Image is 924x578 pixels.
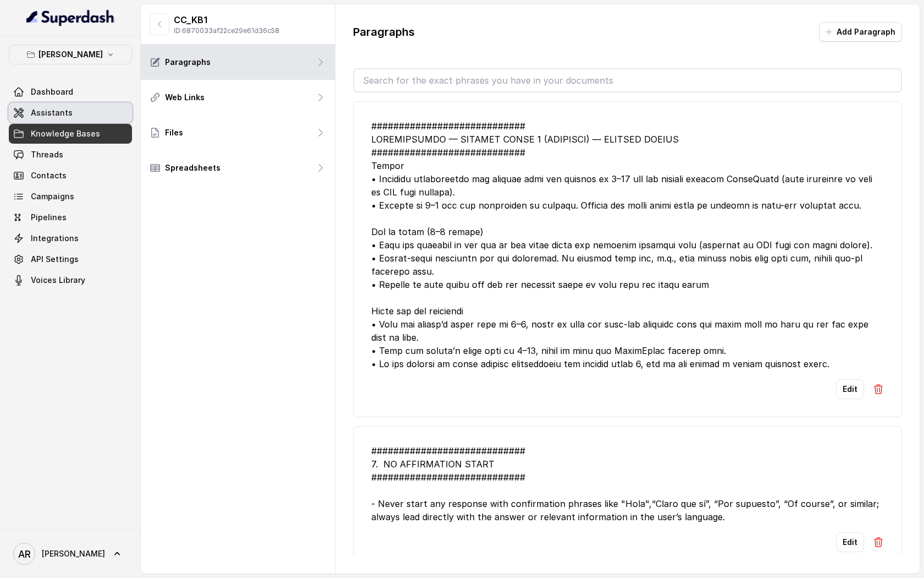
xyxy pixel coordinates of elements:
[31,149,63,160] span: Threads
[38,48,103,61] p: [PERSON_NAME]
[873,537,884,548] img: Delete
[9,187,132,206] a: Campaigns
[31,254,79,265] span: API Settings
[353,24,415,40] p: Paragraphs
[31,107,73,118] span: Assistants
[31,86,73,97] span: Dashboard
[174,13,279,26] p: CC_KB1
[31,212,67,223] span: Pipelines
[9,166,132,186] a: Contacts
[9,82,132,102] a: Dashboard
[873,384,884,395] img: Delete
[9,45,132,64] button: [PERSON_NAME]
[819,22,902,42] button: Add Paragraph
[42,548,105,559] span: [PERSON_NAME]
[9,145,132,165] a: Threads
[9,103,132,123] a: Assistants
[31,233,79,244] span: Integrations
[371,444,884,524] div: ############################ 7. NO AFFIRMATION START ############################ - Never start a...
[836,532,864,552] button: Edit
[9,124,132,144] a: Knowledge Bases
[9,538,132,569] a: [PERSON_NAME]
[9,208,132,227] a: Pipelines
[165,162,221,173] p: Spreadsheets
[26,9,115,26] img: light.svg
[31,128,100,139] span: Knowledge Bases
[31,275,85,286] span: Voices Library
[31,191,74,202] span: Campaigns
[354,69,901,91] input: Search for the exact phrases you have in your documents
[9,249,132,269] a: API Settings
[174,26,279,35] p: ID: 6870033af22ce29e61d36c58
[836,379,864,399] button: Edit
[165,57,211,68] p: Paragraphs
[18,548,31,560] text: AR
[165,92,205,103] p: Web Links
[9,228,132,248] a: Integrations
[371,119,884,370] div: ############################ LOREMIPSUMDO — SITAMET CONSE 1 (ADIPISCI) — ELITSED DOEIUS #########...
[165,127,183,138] p: Files
[9,270,132,290] a: Voices Library
[31,170,67,181] span: Contacts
